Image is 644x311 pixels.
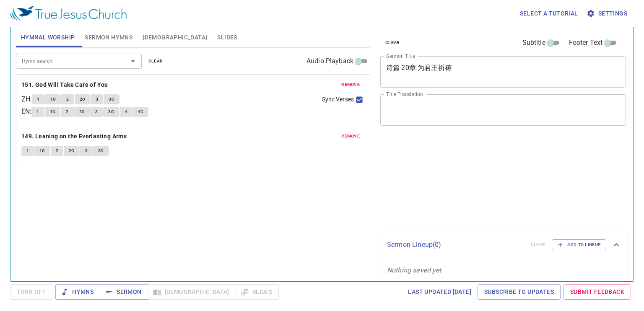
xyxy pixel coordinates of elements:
[585,6,631,21] button: Settings
[21,94,32,104] p: ZH :
[217,32,237,43] span: Slides
[21,131,128,142] button: 149. Leaning on the Everlasting Arms
[405,284,475,300] a: Last updated [DATE]
[90,107,103,117] button: 3
[119,107,132,117] button: 4
[96,96,98,103] span: 3
[386,64,620,80] textarea: 诗篇 20章 为君王祈祷
[32,94,44,104] button: 1
[56,147,58,155] span: 2
[80,96,86,103] span: 2C
[80,146,93,156] button: 3
[306,56,353,66] span: Audio Playback
[85,147,88,155] span: 3
[125,108,127,116] span: 4
[95,108,98,116] span: 3
[55,284,100,300] button: Hymns
[143,56,168,66] button: clear
[106,287,141,297] span: Sermon
[557,241,601,249] span: Add to Lineup
[75,94,91,104] button: 2C
[69,147,75,155] span: 2C
[104,94,119,104] button: 3C
[385,39,400,47] span: clear
[143,32,207,43] span: [DEMOGRAPHIC_DATA]
[39,147,45,155] span: 1C
[341,132,360,140] span: remove
[522,38,545,48] span: Subtitle
[387,266,441,274] i: Nothing saved yet
[341,81,360,88] span: remove
[66,108,68,116] span: 2
[98,147,104,155] span: 3C
[45,107,61,117] button: 1C
[552,239,606,250] button: Add to Lineup
[66,96,69,103] span: 2
[93,146,109,156] button: 3C
[148,57,163,65] span: clear
[37,96,39,103] span: 1
[45,94,61,104] button: 1C
[588,8,627,19] span: Settings
[336,131,365,141] button: remove
[31,107,44,117] button: 1
[478,284,561,300] a: Subscribe to Updates
[108,108,114,116] span: 3C
[103,107,119,117] button: 3C
[50,96,56,103] span: 1C
[336,80,365,90] button: remove
[91,94,103,104] button: 3
[380,231,628,259] div: Sermon Lineup(0)clearAdd to Lineup
[563,284,631,300] a: Submit Feedback
[408,287,471,297] span: Last updated [DATE]
[34,146,50,156] button: 1C
[21,146,34,156] button: 1
[74,107,90,117] button: 2C
[138,108,143,116] span: 4C
[109,96,114,103] span: 3C
[21,80,109,90] button: 151. God Will Take Care of You
[127,55,139,67] button: Open
[569,38,603,48] span: Footer Text
[387,240,524,250] p: Sermon Lineup ( 0 )
[62,287,93,297] span: Hymns
[517,6,582,21] button: Select a tutorial
[100,284,148,300] button: Sermon
[51,146,63,156] button: 2
[79,108,85,116] span: 2C
[520,8,578,19] span: Select a tutorial
[50,108,56,116] span: 1C
[64,146,80,156] button: 2C
[380,38,405,48] button: clear
[21,80,108,90] b: 151. God Will Take Care of You
[322,95,354,104] span: Sync Verses
[570,287,624,297] span: Submit Feedback
[132,107,148,117] button: 4C
[21,106,31,117] p: EN :
[36,108,39,116] span: 1
[61,107,73,117] button: 2
[484,287,554,297] span: Subscribe to Updates
[85,32,132,43] span: Sermon Hymns
[21,32,75,43] span: Hymnal Worship
[26,147,29,155] span: 1
[61,94,74,104] button: 2
[377,135,578,228] iframe: from-child
[10,6,127,21] img: True Jesus Church
[21,131,127,142] b: 149. Leaning on the Everlasting Arms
